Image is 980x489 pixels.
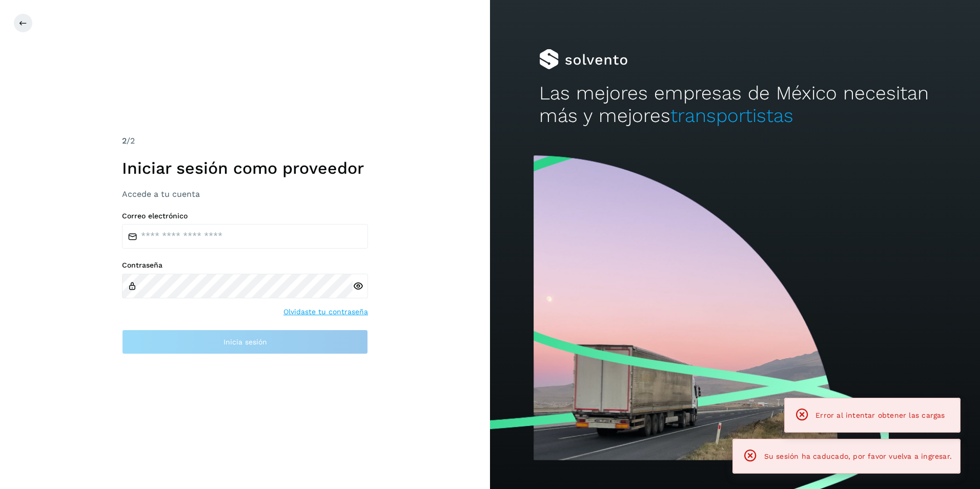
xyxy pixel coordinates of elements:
[122,158,368,178] h1: Iniciar sesión como proveedor
[122,189,368,199] h3: Accede a tu cuenta
[670,105,793,127] span: transportistas
[815,411,945,419] span: Error al intentar obtener las cargas
[122,212,368,220] label: Correo electrónico
[223,338,267,345] span: Inicia sesión
[283,307,368,317] a: Olvidaste tu contraseña
[122,261,368,270] label: Contraseña
[539,82,931,128] h2: Las mejores empresas de México necesitan más y mejores
[122,330,368,354] button: Inicia sesión
[122,136,127,146] span: 2
[122,135,368,147] div: /2
[764,452,952,460] span: Su sesión ha caducado, por favor vuelva a ingresar.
